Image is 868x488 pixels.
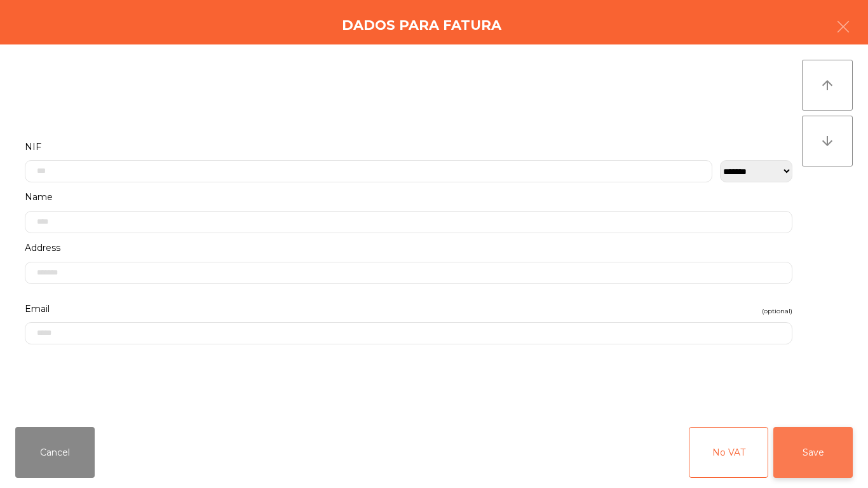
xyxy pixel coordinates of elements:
[773,427,853,478] button: Save
[820,78,835,93] i: arrow_upward
[802,116,853,166] button: arrow_downward
[689,427,768,478] button: No VAT
[25,189,53,206] span: Name
[820,133,835,149] i: arrow_downward
[802,60,853,111] button: arrow_upward
[25,139,41,156] span: NIF
[762,305,792,317] span: (optional)
[25,301,50,318] span: Email
[15,427,95,478] button: Cancel
[342,16,501,35] h4: Dados para Fatura
[25,240,60,257] span: Address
